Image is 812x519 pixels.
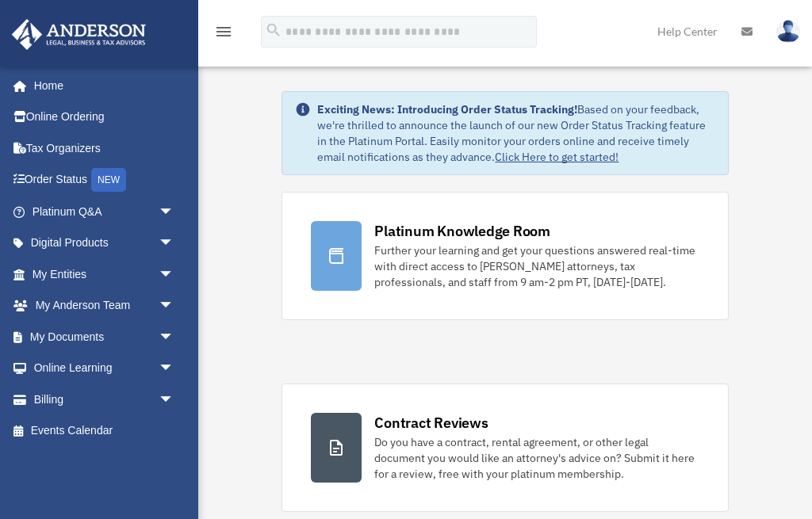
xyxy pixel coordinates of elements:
[374,242,699,290] div: Further your learning and get your questions answered real-time with direct access to [PERSON_NAM...
[159,227,190,260] span: arrow_drop_down
[11,101,198,133] a: Online Ordering
[11,258,198,290] a: My Entitiesarrow_drop_down
[11,290,198,322] a: My Anderson Teamarrow_drop_down
[91,168,126,192] div: NEW
[374,413,488,433] div: Contract Reviews
[11,164,198,197] a: Order StatusNEW
[159,353,190,385] span: arrow_drop_down
[282,192,728,320] a: Platinum Knowledge Room Further your learning and get your questions answered real-time with dire...
[374,221,550,241] div: Platinum Knowledge Room
[11,384,198,415] a: Billingarrow_drop_down
[159,290,190,322] span: arrow_drop_down
[214,28,233,41] a: menu
[11,196,198,227] a: Platinum Q&Aarrow_drop_down
[11,132,198,164] a: Tax Organizers
[11,415,198,447] a: Events Calendar
[159,196,190,228] span: arrow_drop_down
[11,321,198,353] a: My Documentsarrow_drop_down
[282,384,728,512] a: Contract Reviews Do you have a contract, rental agreement, or other legal document you would like...
[11,353,198,384] a: Online Learningarrow_drop_down
[214,22,233,41] i: menu
[265,21,282,39] i: search
[776,20,800,43] img: User Pic
[7,19,151,50] img: Anderson Advisors Platinum Portal
[159,321,190,353] span: arrow_drop_down
[495,150,619,164] a: Click Here to get started!
[11,70,190,101] a: Home
[11,227,198,259] a: Digital Productsarrow_drop_down
[317,102,577,116] strong: Exciting News: Introducing Order Status Tracking!
[374,434,699,482] div: Do you have a contract, rental agreement, or other legal document you would like an attorney's ad...
[317,101,714,165] div: Based on your feedback, we're thrilled to announce the launch of our new Order Status Tracking fe...
[159,384,190,416] span: arrow_drop_down
[159,258,190,291] span: arrow_drop_down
